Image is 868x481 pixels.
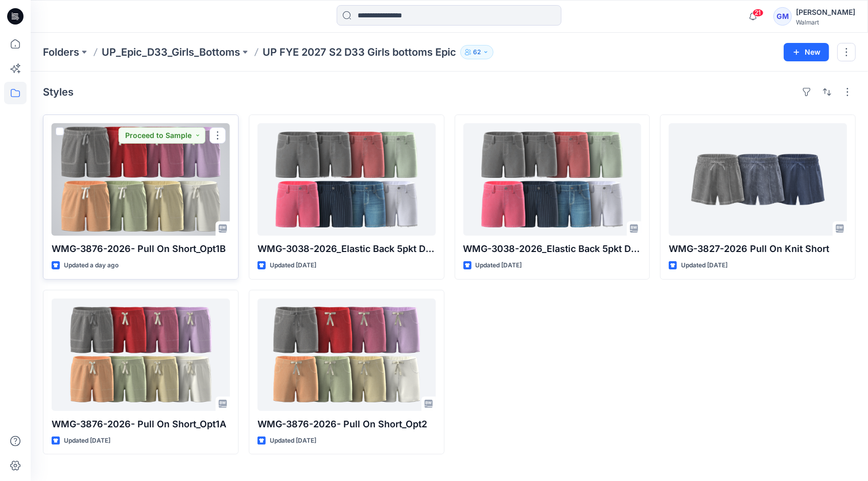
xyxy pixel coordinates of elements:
p: Updated [DATE] [476,260,522,271]
a: WMG-3876-2026- Pull On Short_Opt1A [52,299,230,411]
p: Updated a day ago [64,260,119,271]
p: WMG-3876-2026- Pull On Short_Opt1A [52,417,230,431]
button: 62 [460,45,494,59]
p: WMG-3827-2026 Pull On Knit Short [669,242,847,256]
a: WMG-3038-2026_Elastic Back 5pkt Denim Shorts 3 Inseam [463,123,642,236]
p: WMG-3876-2026- Pull On Short_Opt1B [52,242,230,256]
a: UP_Epic_D33_Girls_Bottoms [102,45,240,59]
a: WMG-3876-2026- Pull On Short_Opt1B [52,123,230,236]
a: WMG-3038-2026_Elastic Back 5pkt Denim Shorts 3 Inseam - Cost Opt [257,123,436,236]
div: GM [773,7,792,26]
a: WMG-3827-2026 Pull On Knit Short [669,123,847,236]
span: 21 [753,9,764,17]
div: Walmart [796,18,855,26]
a: WMG-3876-2026- Pull On Short_Opt2 [257,299,436,411]
div: [PERSON_NAME] [796,6,855,18]
p: UP FYE 2027 S2 D33 Girls bottoms Epic [263,45,456,59]
p: Updated [DATE] [64,436,110,446]
p: Updated [DATE] [270,260,316,271]
a: Folders [43,45,79,59]
p: WMG-3038-2026_Elastic Back 5pkt Denim Shorts 3 Inseam [463,242,642,256]
p: Updated [DATE] [270,436,316,446]
p: WMG-3038-2026_Elastic Back 5pkt Denim Shorts 3 Inseam - Cost Opt [257,242,436,256]
p: WMG-3876-2026- Pull On Short_Opt2 [257,417,436,431]
button: New [784,43,829,61]
p: 62 [473,47,481,58]
p: Updated [DATE] [681,260,728,271]
h4: Styles [43,86,74,98]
